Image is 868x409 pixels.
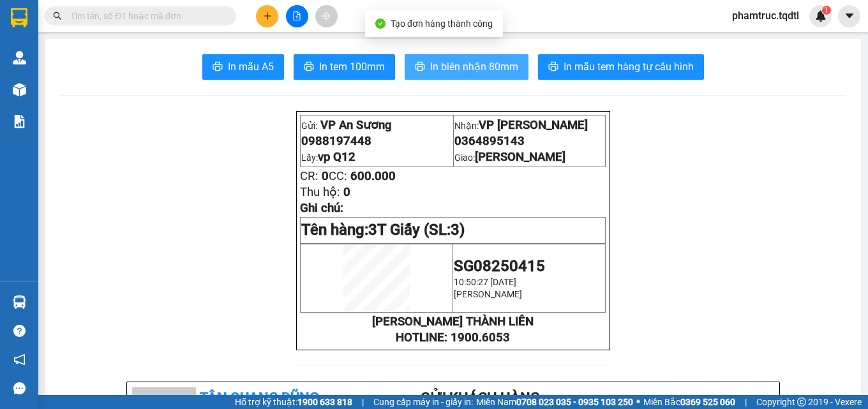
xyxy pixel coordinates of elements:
[838,5,860,27] button: caret-down
[822,6,831,15] sup: 1
[475,150,565,164] span: [PERSON_NAME]
[415,61,425,73] span: printer
[405,54,528,80] button: printerIn biên nhận 80mm
[373,395,473,409] span: Cung cấp máy in - giấy in:
[315,5,338,27] button: aim
[13,382,26,394] span: message
[564,59,694,75] span: In mẫu tem hàng tự cấu hình
[286,5,308,27] button: file-add
[301,152,355,163] span: Lấy:
[263,11,272,20] span: plus
[722,8,809,24] span: phamtruc.tqdtl
[322,11,331,20] span: aim
[454,118,605,132] p: Nhận:
[320,118,392,132] span: VP An Sương
[396,331,510,345] strong: HOTLINE: 1900.6053
[454,134,525,148] span: 0364895143
[343,185,350,199] span: 0
[300,169,318,183] span: CR:
[13,51,26,64] img: warehouse-icon
[391,19,493,29] span: Tạo đơn hàng thành công
[70,9,221,23] input: Tìm tên, số ĐT hoặc mã đơn
[13,325,26,337] span: question-circle
[301,134,371,148] span: 0988197448
[13,353,26,366] span: notification
[362,395,364,409] span: |
[319,59,385,75] span: In tem 100mm
[680,397,735,407] strong: 0369 525 060
[454,257,545,275] span: SG08250415
[202,54,284,80] button: printerIn mẫu A5
[421,390,540,406] b: Gửi khách hàng
[300,185,340,199] span: Thu hộ:
[636,399,640,405] span: ⚪️
[228,59,274,75] span: In mẫu A5
[301,118,452,132] p: Gửi:
[797,398,806,406] span: copyright
[430,59,518,75] span: In biên nhận 80mm
[454,289,522,299] span: [PERSON_NAME]
[372,315,534,329] strong: [PERSON_NAME] THÀNH LIÊN
[318,150,355,164] span: vp Q12
[454,152,565,163] span: Giao:
[451,221,465,239] span: 3)
[479,118,588,132] span: VP [PERSON_NAME]
[815,10,827,22] img: icon-new-feature
[304,61,314,73] span: printer
[476,395,633,409] span: Miền Nam
[844,10,855,22] span: caret-down
[548,61,558,73] span: printer
[256,5,278,27] button: plus
[300,201,343,215] span: Ghi chú:
[53,11,62,20] span: search
[294,54,395,80] button: printerIn tem 100mm
[13,295,26,309] img: warehouse-icon
[235,395,352,409] span: Hỗ trợ kỹ thuật:
[375,19,385,29] span: check-circle
[329,169,347,183] span: CC:
[824,6,828,15] span: 1
[292,11,301,20] span: file-add
[745,395,747,409] span: |
[13,115,26,128] img: solution-icon
[11,8,27,27] img: logo-vxr
[516,397,633,407] strong: 0708 023 035 - 0935 103 250
[322,169,329,183] span: 0
[13,83,26,96] img: warehouse-icon
[297,397,352,407] strong: 1900 633 818
[454,277,516,287] span: 10:50:27 [DATE]
[350,169,396,183] span: 600.000
[301,221,465,239] span: Tên hàng:
[643,395,735,409] span: Miền Bắc
[213,61,223,73] span: printer
[538,54,704,80] button: printerIn mẫu tem hàng tự cấu hình
[368,221,465,239] span: 3T Giấy (SL:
